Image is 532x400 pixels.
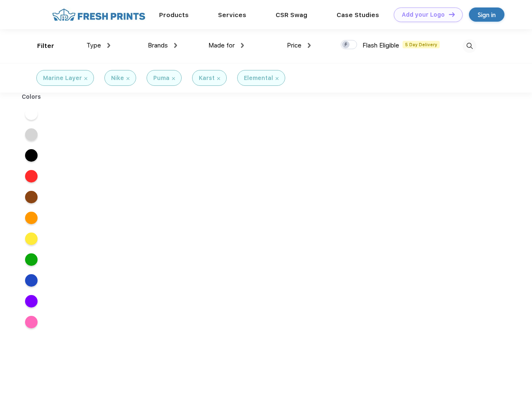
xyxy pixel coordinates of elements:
[159,11,189,19] a: Products
[148,42,168,49] span: Brands
[276,77,279,80] img: filter_cancel.svg
[208,42,235,49] span: Made for
[107,43,110,48] img: dropdown.png
[172,77,175,80] img: filter_cancel.svg
[50,7,148,22] img: fo%20logo%202.webp
[287,42,301,49] span: Price
[218,11,246,19] a: Services
[469,7,504,22] a: Sign in
[84,77,87,80] img: filter_cancel.svg
[199,74,215,82] div: Karst
[276,11,307,19] a: CSR Swag
[463,39,476,53] img: desktop_search.svg
[86,42,101,49] span: Type
[153,74,170,82] div: Puma
[111,74,124,82] div: Nike
[449,12,455,17] img: DT
[308,43,311,48] img: dropdown.png
[174,43,177,48] img: dropdown.png
[15,92,48,101] div: Colors
[403,41,440,48] span: 5 Day Delivery
[402,11,445,18] div: Add your Logo
[127,77,129,80] img: filter_cancel.svg
[244,74,273,82] div: Elemental
[217,77,220,80] img: filter_cancel.svg
[362,42,399,49] span: Flash Eligible
[43,74,82,82] div: Marine Layer
[478,10,496,20] div: Sign in
[37,41,54,51] div: Filter
[241,43,244,48] img: dropdown.png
